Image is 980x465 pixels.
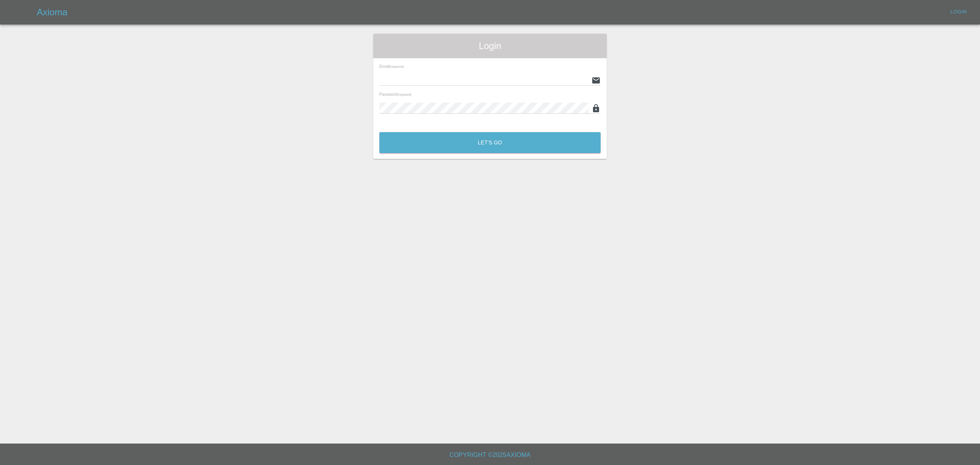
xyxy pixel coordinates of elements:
small: (required) [390,65,404,69]
span: Password [379,92,412,97]
small: (required) [397,93,412,97]
a: Login [946,6,971,18]
h6: Copyright © 2025 Axioma [6,450,974,460]
button: Let's Go [379,132,601,153]
h5: Axioma [37,6,67,18]
span: Login [379,40,601,52]
span: Email [379,64,404,69]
